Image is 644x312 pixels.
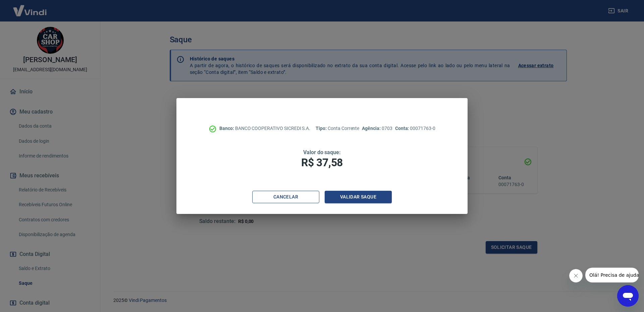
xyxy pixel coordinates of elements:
p: BANCO COOPERATIVO SICREDI S.A. [219,125,310,132]
span: Agência: [362,126,382,131]
button: Validar saque [325,191,392,203]
span: Valor do saque: [303,149,341,155]
p: Conta Corrente [316,125,359,132]
span: Olá! Precisa de ajuda? [4,5,56,10]
span: R$ 37,58 [301,156,343,169]
span: Tipo: [316,126,328,131]
span: Banco: [219,126,235,131]
p: 00071763-0 [395,125,435,132]
iframe: Botão para abrir a janela de mensagens [617,285,639,307]
iframe: Fechar mensagem [569,269,583,282]
span: Conta: [395,126,410,131]
p: 0703 [362,125,392,132]
iframe: Mensagem da empresa [585,268,639,282]
button: Cancelar [252,191,319,203]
